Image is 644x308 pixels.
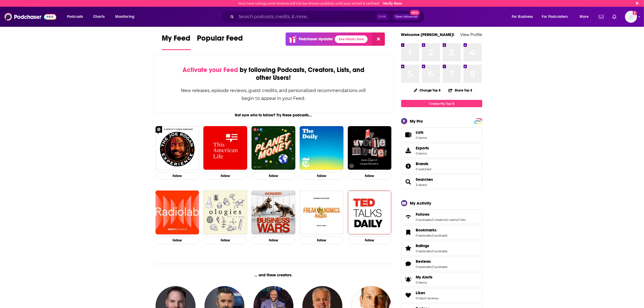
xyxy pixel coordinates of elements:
[90,12,108,21] a: Charts
[432,249,432,253] span: ,
[597,12,606,21] a: Show notifications dropdown
[153,113,394,117] div: Not sure who to follow? Try these podcasts...
[458,218,466,222] a: 0 lists
[403,213,414,221] a: Follows
[425,296,439,300] a: 0 reviews
[416,281,433,284] span: 0 items
[63,12,90,21] button: open menu
[411,87,444,94] button: Change Top 8
[625,11,637,23] button: Show profile menu
[203,126,247,170] img: This American Life
[401,175,482,189] span: Searches
[410,119,423,124] div: My Pro
[401,272,482,287] a: My Alerts
[401,159,482,173] span: Brands
[403,131,414,139] span: Lists
[432,265,432,269] span: ,
[181,66,366,82] div: by following Podcasts, Creators, Lists, and other Users!
[542,13,568,21] span: For Podcasters
[300,126,344,170] a: The Daily
[416,167,431,171] a: 0 watched
[416,290,425,295] span: Likes
[416,130,427,135] span: Lists
[410,201,431,206] div: My Activity
[416,290,439,295] a: Likes
[403,147,414,154] span: Exports
[432,249,448,253] a: 0 podcasts
[401,257,482,271] span: Reviews
[203,237,247,244] button: Follow
[475,119,481,123] span: PRO
[416,228,448,232] a: Bookmarks
[403,178,414,186] a: Searches
[236,12,376,21] input: Search podcasts, credits, & more...
[446,218,447,222] span: ,
[432,218,446,222] a: 0 creators
[252,126,295,170] img: Planet Money
[162,34,191,50] a: My Feed
[416,146,429,150] span: Exports
[252,191,295,234] a: Business Wars
[395,15,418,18] span: Open Advanced
[416,130,424,135] span: Lists
[67,13,83,21] span: Podcasts
[401,143,482,158] a: Exports
[401,241,482,255] span: Ratings
[431,218,432,222] span: ,
[403,291,414,299] a: Likes
[475,119,481,123] a: PRO
[625,11,637,23] img: User Profile
[300,237,344,244] button: Follow
[416,161,431,166] a: Brands
[156,126,199,170] img: The Joe Rogan Experience
[416,136,427,140] span: 0 items
[183,66,238,74] span: Activate your Feed
[416,243,448,248] a: Ratings
[633,11,637,15] svg: Email not verified
[111,12,141,21] button: open menu
[416,161,429,166] span: Brands
[300,191,344,234] img: Freakonomics Radio
[156,191,199,234] img: Radiolab
[156,172,199,180] button: Follow
[580,13,589,21] span: More
[416,234,432,237] a: 0 episodes
[197,34,243,50] a: Popular Feed
[416,243,430,248] span: Ratings
[401,225,482,240] span: Bookmarks
[348,237,392,244] button: Follow
[410,10,420,15] span: New
[432,234,448,237] a: 0 podcasts
[348,191,392,234] img: TED Talks Daily
[432,234,432,237] span: ,
[416,275,433,280] span: My Alerts
[416,265,432,269] a: 0 episodes
[401,288,482,303] span: Likes
[416,218,431,222] a: 0 podcasts
[4,12,56,22] img: Podchaser - Follow, Share and Rate Podcasts
[403,162,414,170] a: Brands
[299,37,333,41] p: Podchaser Update!
[153,273,394,277] div: ... and these creators.
[416,152,429,155] span: 0 items
[203,191,247,234] img: Ologies with Alie Ward
[162,34,191,46] span: My Feed
[610,12,619,21] a: Show notifications dropdown
[115,13,134,21] span: Monitoring
[401,209,482,224] span: Follows
[401,127,482,142] a: Lists
[93,13,105,21] span: Charts
[416,177,433,182] a: Searches
[401,100,482,107] a: Create My Top 8
[512,13,533,21] span: For Business
[226,11,430,23] div: Search podcasts, credits, & more...
[348,172,392,180] button: Follow
[625,11,637,23] span: Logged in as MelissaPS
[238,1,402,5] div: Your new ratings and reviews will not be shown publicly until your email is verified.
[416,228,437,232] span: Bookmarks
[416,259,431,264] span: Reviews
